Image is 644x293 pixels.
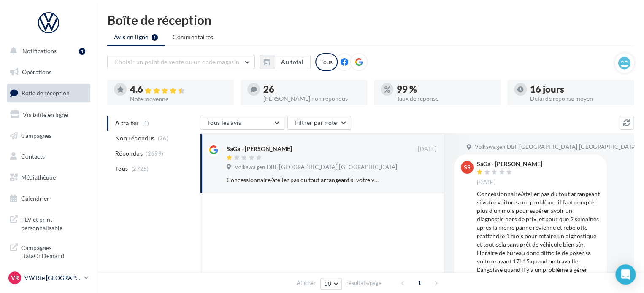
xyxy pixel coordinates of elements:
a: Opérations [5,63,92,81]
a: Calendrier [5,190,92,207]
div: 26 [263,85,360,94]
button: Choisir un point de vente ou un code magasin [107,55,255,69]
span: Campagnes [21,132,51,139]
span: Campagnes DataOnDemand [21,242,87,260]
span: 1 [413,276,426,290]
button: Notifications 1 [5,42,89,60]
span: [DATE] [477,179,495,186]
span: Commentaires [173,33,213,40]
span: Afficher [297,279,316,287]
button: Tous les avis [200,116,284,130]
span: Contacts [21,153,45,160]
span: PLV et print personnalisable [21,214,87,232]
span: Calendrier [21,195,49,202]
a: VR VW Rte [GEOGRAPHIC_DATA] [7,270,90,286]
span: Médiathèque [21,174,56,181]
span: (26) [158,135,168,142]
div: [PERSON_NAME] non répondus [263,96,360,102]
span: Répondus [115,149,143,158]
span: (2725) [131,165,149,172]
span: (2699) [146,150,163,157]
div: 99 % [397,85,494,94]
a: Boîte de réception [5,84,92,102]
div: SaGa - [PERSON_NAME] [477,161,542,167]
a: PLV et print personnalisable [5,210,92,235]
a: Visibilité en ligne [5,106,92,124]
div: Taux de réponse [397,96,494,102]
span: Choisir un point de vente ou un code magasin [114,58,239,65]
span: Tous [115,164,128,173]
a: Contacts [5,148,92,165]
span: VR [11,274,19,282]
span: Tous les avis [207,119,241,126]
div: Tous [315,53,338,71]
a: Campagnes [5,127,92,145]
div: 1 [79,48,85,55]
button: Au total [274,55,311,69]
button: Au total [260,55,311,69]
button: 10 [320,278,342,290]
span: SS [464,163,471,172]
div: 4.6 [130,85,227,94]
div: Délai de réponse moyen [530,96,627,102]
div: Concessionnaire/atelier pas du tout arrangeant si votre voiture a un problème, il faut compter pl... [477,190,600,282]
div: SaGa - [PERSON_NAME] [227,145,292,153]
div: Note moyenne [130,96,227,102]
span: 10 [324,280,331,287]
div: Boîte de réception [107,13,634,26]
span: Boîte de réception [22,89,70,97]
span: Non répondus [115,134,154,142]
a: Campagnes DataOnDemand [5,239,92,263]
div: Concessionnaire/atelier pas du tout arrangeant si votre voiture a un problème, il faut compter pl... [227,176,382,184]
div: 16 jours [530,85,627,94]
span: Visibilité en ligne [23,111,68,118]
p: VW Rte [GEOGRAPHIC_DATA] [24,274,81,282]
span: Volkswagen DBF [GEOGRAPHIC_DATA] [GEOGRAPHIC_DATA] [235,164,397,171]
span: Opérations [22,68,51,75]
a: Médiathèque [5,169,92,186]
span: Notifications [22,47,57,54]
span: [DATE] [418,145,436,153]
div: Open Intercom Messenger [615,264,636,285]
span: résultats/page [346,279,382,287]
button: Filtrer par note [287,116,351,130]
span: Volkswagen DBF [GEOGRAPHIC_DATA] [GEOGRAPHIC_DATA] [475,143,637,151]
